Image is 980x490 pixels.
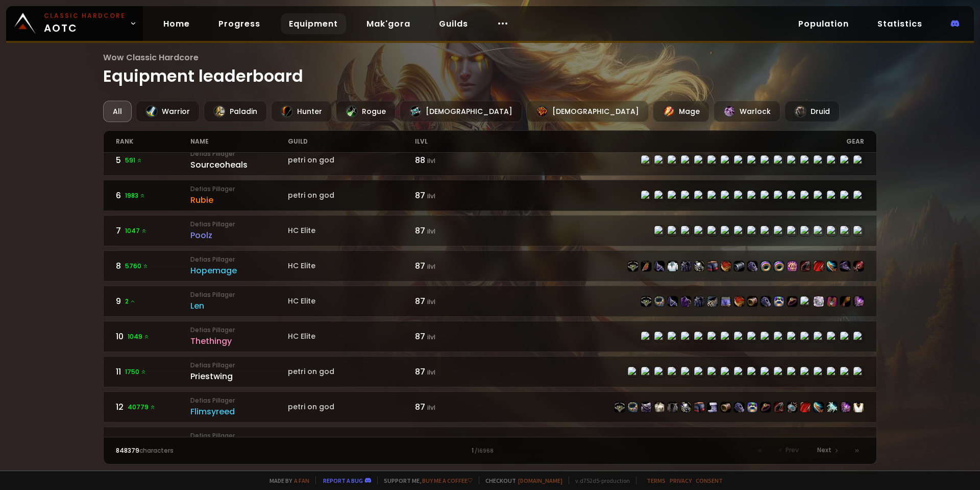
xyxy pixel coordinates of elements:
[155,13,198,34] a: Home
[479,477,562,484] span: Checkout
[668,402,678,412] img: item-23069
[670,477,692,484] a: Privacy
[294,477,309,484] a: a fan
[288,131,415,152] div: guild
[116,365,191,378] div: 11
[116,131,191,152] div: rank
[696,477,723,484] a: Consent
[263,477,309,484] span: Made by
[190,325,288,335] small: Defias Pillager
[827,261,837,271] img: item-22807
[827,402,837,412] img: item-23049
[288,155,415,166] div: petri on god
[641,261,651,271] img: item-21608
[116,446,139,455] span: 848379
[415,401,490,413] div: 87
[681,261,691,271] img: item-22496
[790,13,857,34] a: Population
[281,13,346,34] a: Equipment
[190,264,288,277] div: Hopemage
[427,403,435,412] small: ilvl
[415,189,490,202] div: 87
[190,396,288,405] small: Defias Pillager
[490,131,864,152] div: gear
[190,184,288,194] small: Defias Pillager
[415,131,490,152] div: ilvl
[190,158,288,171] div: Sourceoheals
[427,297,435,306] small: ilvl
[190,290,288,299] small: Defias Pillager
[116,446,303,455] div: characters
[288,190,415,201] div: petri on god
[125,297,136,306] span: 2
[721,261,731,271] img: item-22500
[303,446,677,455] div: 1
[116,401,191,413] div: 12
[288,366,415,377] div: petri on god
[358,13,419,34] a: Mak'gora
[190,131,288,152] div: name
[190,220,288,229] small: Defias Pillager
[190,405,288,418] div: Flimsyreed
[136,101,200,122] div: Warrior
[427,156,435,165] small: ilvl
[323,477,363,484] a: Report a bug
[641,402,651,412] img: item-22983
[814,296,824,307] img: item-23207
[190,299,288,312] div: Len
[377,477,473,484] span: Support me,
[415,330,490,343] div: 87
[103,51,877,64] span: Wow Classic Hardcore
[668,296,678,307] img: item-22499
[840,402,850,412] img: item-22821
[103,215,877,246] a: 71047 Defias PillagerPoolzHC Elite87 ilvlitem-22506item-22943item-22507item-22504item-22510item-2...
[840,296,850,307] img: item-22589
[190,194,288,206] div: Rubie
[190,431,288,440] small: Defias Pillager
[125,262,149,271] span: 5760
[210,13,268,34] a: Progress
[853,261,864,271] img: item-22820
[817,446,831,455] span: Next
[415,295,490,308] div: 87
[427,192,435,200] small: ilvl
[800,402,811,412] img: item-22731
[422,477,473,484] a: Buy me a coffee
[853,296,864,307] img: item-22821
[653,101,709,122] div: Mage
[415,260,490,272] div: 87
[288,402,415,412] div: petri on god
[853,402,864,412] img: item-5976
[774,296,784,307] img: item-23062
[814,261,824,271] img: item-22731
[336,101,396,122] div: Rogue
[721,296,731,307] img: item-23070
[427,227,435,236] small: ilvl
[415,154,490,167] div: 88
[116,295,191,308] div: 9
[787,296,797,307] img: item-21709
[44,11,126,20] small: Classic Hardcore
[204,101,267,122] div: Paladin
[288,261,415,271] div: HC Elite
[721,402,731,412] img: item-22503
[734,296,744,307] img: item-22500
[526,101,649,122] div: [DEMOGRAPHIC_DATA]
[641,296,651,307] img: item-22498
[518,477,562,484] a: [DOMAIN_NAME]
[44,11,126,36] span: AOTC
[128,403,156,412] span: 40779
[103,51,877,88] h1: Equipment leaderboard
[288,225,415,236] div: HC Elite
[103,101,132,122] div: All
[569,477,630,484] span: v. d752d5 - production
[116,260,191,272] div: 8
[747,296,757,307] img: item-22503
[415,365,490,378] div: 87
[103,180,877,211] a: 61983 Defias PillagerRubiepetri on god87 ilvlitem-22490item-21712item-22491item-22488item-22494it...
[103,286,877,317] a: 92Defias PillagerLenHC Elite87 ilvlitem-22498item-23057item-22499item-4335item-22496item-22502ite...
[785,101,840,122] div: Druid
[103,321,877,352] a: 101049 Defias PillagerThethingyHC Elite87 ilvlitem-22428item-21712item-22429item-22425item-21582i...
[786,446,799,455] span: Prev
[615,402,625,412] img: item-22498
